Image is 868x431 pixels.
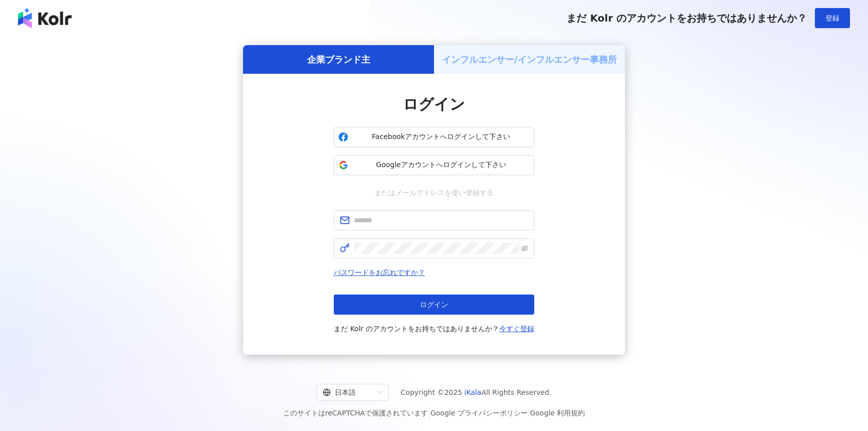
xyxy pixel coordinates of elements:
[334,295,534,315] button: ログイン
[401,386,552,398] span: Copyright © 2025 All Rights Reserved.
[334,268,425,276] a: パスワードをお忘れですか？
[334,323,534,335] span: まだ Kolr のアカウントをお持ちではありませんか？
[430,409,528,417] a: Google プライバシーポリシー
[283,407,585,419] span: このサイトはreCAPTCHAで保護されています
[521,245,528,252] span: eye-invisible
[530,409,585,417] a: Google 利用規約
[442,53,617,66] h5: インフルエンサー/インフルエンサー事務所
[367,187,501,198] span: またはメールアドレスを使い登録する
[403,95,465,113] span: ログイン
[499,325,534,333] a: 今すぐ登録
[566,12,807,24] span: まだ Kolr のアカウントをお持ちではありませんか？
[18,8,72,28] img: logo
[307,53,370,66] h5: 企業ブランド主
[428,409,430,417] span: |
[465,388,482,396] a: iKala
[352,132,530,142] span: Facebookアカウントへログインして下さい
[334,155,534,175] button: Googleアカウントへログインして下さい
[815,8,850,28] button: 登録
[334,127,534,147] button: Facebookアカウントへログインして下さい
[420,301,448,309] span: ログイン
[825,14,839,22] span: 登録
[528,409,530,417] span: |
[323,384,374,400] div: 日本語
[352,160,530,170] span: Googleアカウントへログインして下さい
